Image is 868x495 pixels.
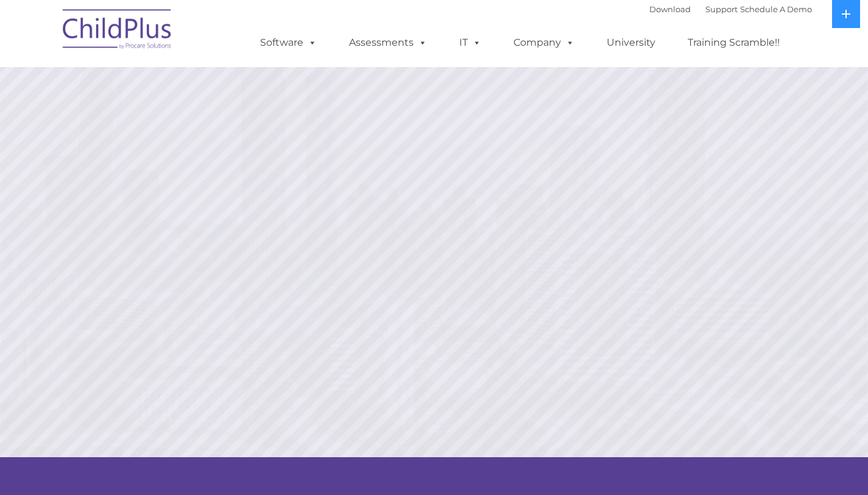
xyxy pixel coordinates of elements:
[590,241,734,279] a: Learn More
[649,4,691,14] a: Download
[705,4,738,14] a: Support
[676,30,792,55] a: Training Scramble!!
[57,1,178,62] img: ChildPlus by Procare Solutions
[501,30,587,55] a: Company
[248,30,329,55] a: Software
[595,30,668,55] a: University
[740,4,812,14] a: Schedule A Demo
[649,4,812,14] font: |
[337,30,439,55] a: Assessments
[447,30,493,55] a: IT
